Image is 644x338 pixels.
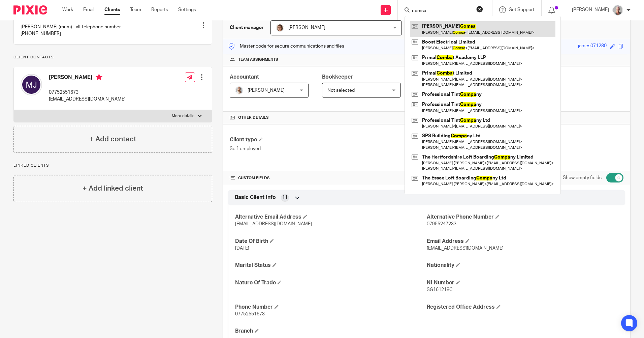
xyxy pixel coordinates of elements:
span: Other details [238,115,269,120]
p: 07752551673 [49,89,126,96]
img: IMG_9968.jpg [235,86,243,94]
h4: Nationality [427,262,618,269]
span: Team assignments [238,57,278,62]
h4: NI Number [427,279,618,286]
img: Pixie%204.jpg [276,24,284,32]
h4: Nature Of Trade [235,279,426,286]
label: Show empty fields [563,174,602,181]
a: Work [62,6,73,13]
span: Not selected [327,88,355,93]
p: [EMAIL_ADDRESS][DOMAIN_NAME] [49,96,126,103]
h4: Alternative Email Address [235,214,426,221]
span: 07955247233 [427,222,456,226]
span: [EMAIL_ADDRESS][DOMAIN_NAME] [235,222,312,226]
span: Get Support [509,7,535,12]
p: Linked clients [13,163,212,168]
div: james071280 [578,43,607,50]
a: Settings [178,6,196,13]
img: svg%3E [21,74,42,95]
h4: Alternative Phone Number [427,214,618,221]
p: Master code for secure communications and files [228,43,344,50]
h4: CUSTOM FIELDS [230,175,426,181]
a: Email [83,6,94,13]
p: Client contacts [13,55,212,60]
h4: Date Of Birth [235,238,426,245]
a: Clients [104,6,120,13]
span: 07752551673 [235,312,265,316]
a: Team [130,6,141,13]
h4: Marital Status [235,262,426,269]
a: Reports [151,6,168,13]
h4: Phone Number [235,304,426,311]
p: Self-employed [230,145,426,152]
h4: Email Address [427,238,618,245]
img: Pixie [13,5,47,15]
span: [PERSON_NAME] [288,25,325,30]
h4: Branch [235,328,426,335]
span: Accountant [230,74,259,80]
p: [PERSON_NAME] [572,6,609,13]
h4: Registered Office Address [427,304,618,311]
h4: + Add linked client [83,183,143,194]
span: SG161218C [427,287,453,292]
h4: Client type [230,136,426,143]
span: Basic Client Info [235,194,276,201]
span: [DATE] [235,246,249,251]
h3: Client manager [230,24,264,31]
h4: + Add contact [89,134,136,144]
span: Bookkeeper [322,74,353,80]
h4: [PERSON_NAME] [49,74,126,82]
button: Clear [476,6,483,12]
span: 11 [282,194,288,201]
p: More details [172,113,194,119]
span: [PERSON_NAME] [248,88,285,93]
span: [EMAIL_ADDRESS][DOMAIN_NAME] [427,246,504,251]
img: KR%20update.jpg [612,5,623,16]
input: Search [411,8,472,14]
i: Primary [96,74,102,81]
